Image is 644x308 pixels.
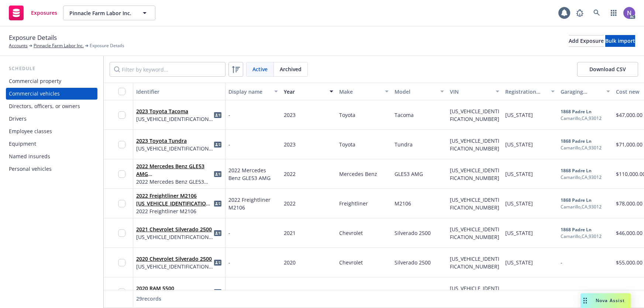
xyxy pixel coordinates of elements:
[450,137,499,152] span: [US_VEHICLE_IDENTIFICATION_NUMBER]
[581,293,631,308] button: Nova Assist
[572,6,587,20] a: Report a Bug
[136,88,222,96] div: Identifier
[213,140,222,149] a: idCard
[395,259,431,266] span: Silverado 2500
[9,33,57,42] span: Exposure Details
[450,108,499,122] span: [US_VEHICLE_IDENTIFICATION_NUMBER]
[252,65,268,73] span: Active
[561,108,592,115] b: 1868 Padre Ln
[505,259,533,266] span: [US_STATE]
[90,42,124,49] span: Exposure Details
[336,83,392,100] button: Make
[284,288,296,295] span: 2020
[136,226,212,233] a: 2021 Chevrolet Silverado 2500
[561,115,602,122] div: Camarillo , CA , 93012
[228,141,230,148] span: -
[505,200,533,207] span: [US_STATE]
[136,137,187,144] a: 2023 Toyota Tundra
[228,259,230,266] span: -
[118,88,125,95] input: Select all
[505,141,533,148] span: [US_STATE]
[558,83,613,100] button: Garaging address
[569,35,604,47] button: Add Exposure
[6,3,60,23] a: Exposures
[136,178,213,186] span: 2022 Mercedes Benz GLE53 AMG
[63,6,155,20] button: Pinnacle Farm Labor Inc.
[118,259,125,266] input: Toggle Row Selected
[616,229,643,236] span: $46,000.00
[561,259,562,266] span: -
[9,163,52,175] div: Personal vehicles
[605,35,635,47] button: Bulk import
[447,83,502,100] button: VIN
[136,284,213,292] span: 2020 RAM 5500
[450,255,499,270] span: [US_VEHICLE_IDENTIFICATION_NUMBER]
[133,83,225,100] button: Identifier
[136,115,213,123] span: [US_VEHICLE_IDENTIFICATION_NUMBER]
[339,88,380,96] div: Make
[596,297,625,304] span: Nova Assist
[136,207,213,215] span: 2022 Freightliner M2106
[9,100,80,112] div: Directors, officers, or owners
[228,88,270,96] div: Display name
[561,138,592,144] b: 1868 Padre Ln
[6,88,97,100] a: Commercial vehicles
[213,288,222,297] a: idCard
[339,141,355,148] span: Toyota
[450,88,491,96] div: VIN
[110,62,225,77] input: Filter by keyword...
[606,6,621,20] a: Switch app
[605,35,635,46] div: Bulk import
[284,200,296,207] span: 2022
[228,166,278,182] span: 2022 Mercedes Benz GLE53 AMG
[213,111,222,120] span: idCard
[505,111,533,118] span: [US_STATE]
[281,83,336,100] button: Year
[136,225,213,233] span: 2021 Chevrolet Silverado 2500
[284,229,296,236] span: 2021
[505,229,533,236] span: [US_STATE]
[213,258,222,267] a: idCard
[616,288,643,295] span: $50,000.00
[228,229,230,237] span: -
[339,111,355,118] span: Toyota
[505,88,547,96] div: Registration state
[225,83,281,100] button: Display name
[228,111,230,119] span: -
[228,196,278,211] span: 2022 Freightliner M2106
[577,62,638,77] button: Download CSV
[136,233,213,241] span: [US_VEHICLE_IDENTIFICATION_NUMBER]
[505,170,533,177] span: [US_STATE]
[561,226,592,233] b: 1868 Padre Ln
[136,145,213,152] span: [US_VEHICLE_IDENTIFICATION_NUMBER]
[569,35,604,46] div: Add Exposure
[616,111,643,118] span: $47,000.00
[450,285,499,300] span: [US_VEHICLE_IDENTIFICATION_NUMBER]
[561,167,592,174] b: 1868 Padre Ln
[395,111,414,118] span: Tacoma
[616,141,643,148] span: $71,000.00
[395,229,431,236] span: Silverado 2500
[213,199,222,208] span: idCard
[136,137,213,145] span: 2023 Toyota Tundra
[228,288,230,296] span: -
[9,88,60,100] div: Commercial vehicles
[136,255,212,262] a: 2020 Chevrolet Silverado 2500
[118,229,125,237] input: Toggle Row Selected
[6,100,97,112] a: Directors, officers, or owners
[136,192,213,207] span: 2022 Freightliner M2106 [US_VEHICLE_IDENTIFICATION_NUMBER]
[284,111,296,118] span: 2023
[118,200,125,207] input: Toggle Row Selected
[561,233,602,240] div: Camarillo , CA , 93012
[9,75,61,87] div: Commercial property
[9,113,27,125] div: Drivers
[561,197,592,203] b: 1868 Padre Ln
[561,288,562,296] span: -
[561,88,602,96] div: Garaging address
[561,145,602,151] div: Camarillo , CA , 93012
